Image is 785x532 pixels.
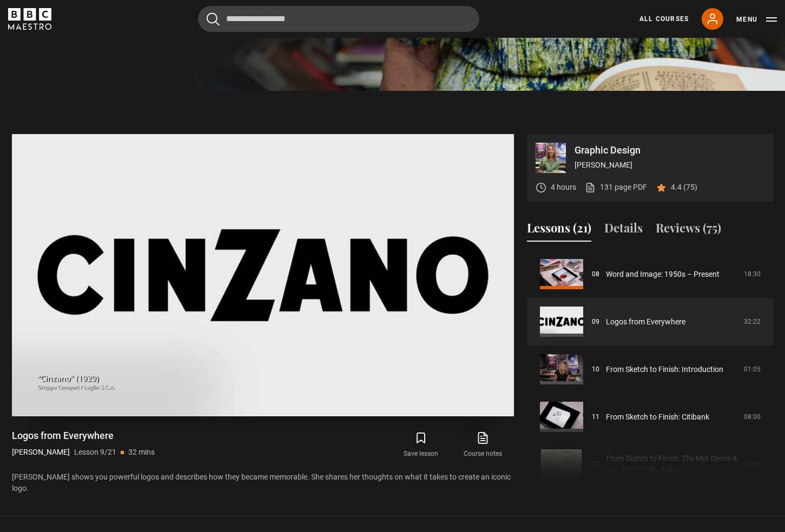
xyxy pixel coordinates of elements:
a: Logos from Everywhere [606,316,685,328]
p: [PERSON_NAME] shows you powerful logos and describes how they became memorable. She shares her th... [12,471,514,494]
p: 4 hours [551,182,576,193]
a: 131 page PDF [585,182,647,193]
a: From Sketch to Finish: Introduction [606,364,723,375]
p: [PERSON_NAME] [12,447,70,458]
p: Graphic Design [575,145,765,155]
svg: BBC Maestro [8,8,51,30]
video-js: Video Player [12,134,514,416]
button: Reviews (75) [656,219,721,242]
h1: Logos from Everywhere [12,429,155,442]
a: Word and Image: 1950s – Present [606,269,720,280]
button: Submit the search query [207,12,220,26]
p: [PERSON_NAME] [575,159,765,171]
a: From Sketch to Finish: Citibank [606,411,709,423]
input: Search [198,6,479,32]
button: Save lesson [390,429,452,461]
p: 32 mins [128,447,155,458]
a: All Courses [639,14,689,24]
button: Lessons (21) [527,219,591,242]
button: Toggle navigation [736,14,777,25]
p: 4.4 (75) [671,182,697,193]
p: Lesson 9/21 [74,447,116,458]
a: Course notes [452,429,513,461]
button: Details [604,219,643,242]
